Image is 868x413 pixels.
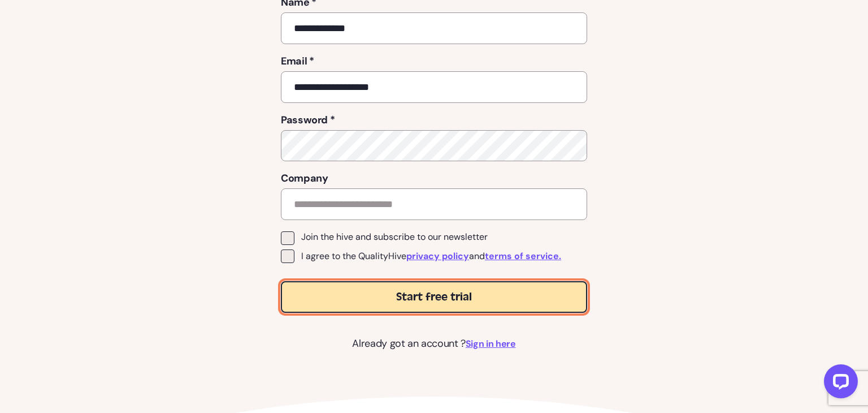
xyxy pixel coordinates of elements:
span: Start free trial [396,289,472,305]
label: Email * [281,53,587,69]
button: Start free trial [281,281,587,313]
span: Join the hive and subscribe to our newsletter [301,231,488,243]
a: privacy policy [406,249,469,263]
label: Password * [281,112,587,128]
span: I agree to the QualityHive and [301,249,561,263]
a: Sign in here [466,337,516,351]
iframe: LiveChat chat widget [815,360,862,407]
p: Already got an account ? [281,335,587,351]
a: terms of service. [485,249,561,263]
label: Company [281,170,587,186]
